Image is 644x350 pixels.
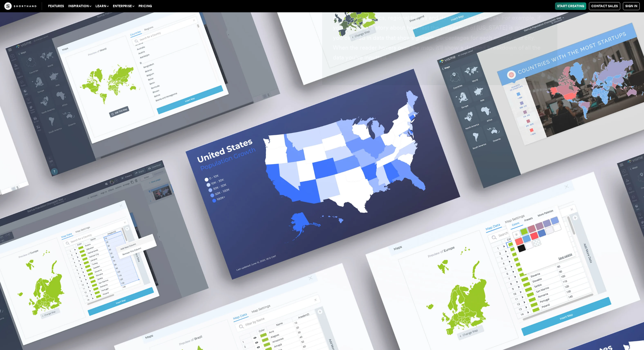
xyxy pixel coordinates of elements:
[93,2,111,10] button: Learn
[589,2,620,10] a: Contact Sales
[111,2,136,10] button: Enterprise
[46,2,66,10] a: Features
[66,2,93,10] button: Inspiration
[136,2,154,10] a: Pricing
[623,2,640,10] a: Sign in
[555,2,586,10] a: Start Creating
[4,2,36,10] img: The Craft
[333,3,547,62] p: Content creators can use it to build infographics and interactive maps that show population stati...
